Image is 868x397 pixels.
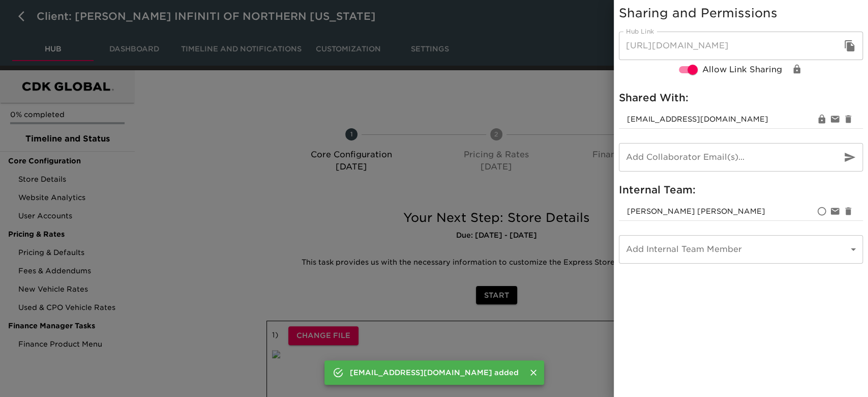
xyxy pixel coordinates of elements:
[627,207,765,215] span: matthew.grajales@cdk.com
[619,90,863,106] h6: Shared With:
[842,205,855,218] div: Remove matthew.grajales@cdk.com
[828,112,842,126] div: Resend invite email to cmithcell@kerryautomotive.com
[350,363,519,382] div: [EMAIL_ADDRESS][DOMAIN_NAME] added
[619,5,863,21] h5: Sharing and Permissions
[619,182,863,198] h6: Internal Team:
[527,366,540,379] button: Close
[815,205,828,218] div: Set as primay account owner
[815,112,828,126] div: Change View/Edit Permissions for cmithcell@kerryautomotive.com
[619,235,863,264] div: ​
[702,64,782,76] span: Allow Link Sharing
[828,205,842,218] div: Disable notifications for matthew.grajales@cdk.com
[627,114,815,124] span: [EMAIL_ADDRESS][DOMAIN_NAME]
[842,112,855,126] div: Remove cmithcell@kerryautomotive.com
